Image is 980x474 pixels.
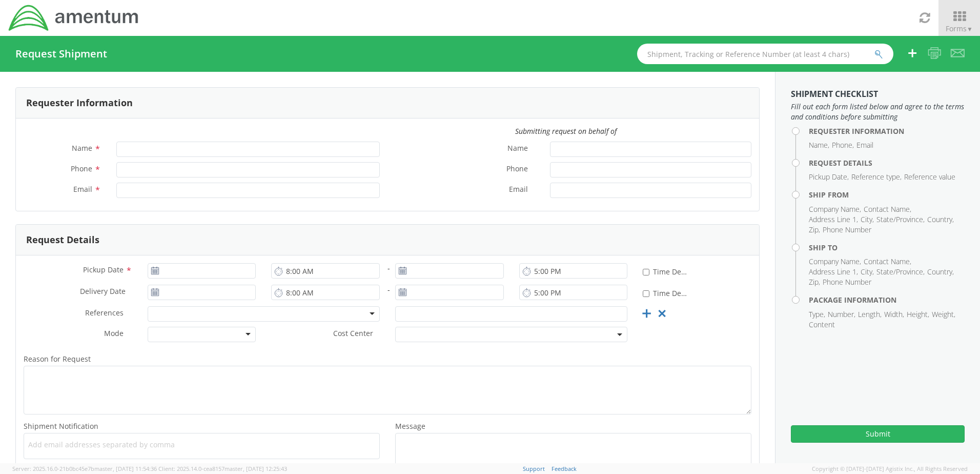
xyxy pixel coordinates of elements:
h4: Ship From [809,191,965,199]
input: Time Definite [643,290,649,297]
li: Zip [809,225,820,235]
button: Submit [791,425,965,443]
h4: Request Shipment [15,48,107,60]
li: State/Province [876,267,925,277]
span: Fill out each form listed below and agree to the terms and conditions before submitting [791,102,965,122]
span: Add email addresses separated by comma [28,440,375,450]
li: Email [856,140,873,150]
li: Number [828,309,855,320]
span: Name [72,143,92,153]
span: Cost Center [333,328,373,340]
span: Name [507,143,528,155]
li: State/Province [876,214,925,225]
span: Email [73,184,92,194]
h3: Requester Information [26,98,133,108]
li: City [861,214,874,225]
li: Pickup Date [809,172,849,182]
li: Content [809,320,835,330]
span: master, [DATE] 12:25:43 [224,465,287,472]
h3: Shipment Checklist [791,90,965,99]
span: Client: 2025.14.0-cea8157 [158,465,287,472]
h4: Request Details [809,159,965,167]
li: Country [927,214,954,225]
li: Reference type [851,172,902,182]
input: Time Definite [643,269,649,275]
span: Phone [506,164,528,175]
span: Mode [104,328,124,338]
span: Pickup Date [83,265,124,274]
label: Time Definite [643,265,689,277]
h4: Ship To [809,244,965,251]
li: Phone Number [823,277,871,287]
span: master, [DATE] 11:54:36 [94,465,157,472]
li: Reference value [904,172,955,182]
span: Email [509,184,528,196]
li: Name [809,140,829,150]
li: Zip [809,277,820,287]
li: Height [907,309,929,320]
li: Phone Number [823,225,871,235]
h4: Requester Information [809,127,965,135]
span: Forms [946,24,973,33]
a: Support [523,465,545,472]
span: ▼ [967,25,973,33]
input: Shipment, Tracking or Reference Number (at least 4 chars) [637,44,893,64]
span: Reason for Request [24,354,91,364]
span: Delivery Date [80,286,126,298]
img: dyn-intl-logo-049831509241104b2a82.png [8,4,140,32]
li: Address Line 1 [809,267,858,277]
li: Length [858,309,882,320]
h3: Request Details [26,235,99,245]
li: Company Name [809,256,861,267]
label: Time Definite [643,287,689,299]
li: Phone [832,140,854,150]
span: Server: 2025.16.0-21b0bc45e7b [12,465,157,472]
li: Width [884,309,904,320]
li: Country [927,267,954,277]
span: Shipment Notification [24,421,98,431]
span: Phone [71,164,92,173]
span: Message [395,421,425,431]
li: Company Name [809,204,861,214]
li: Contact Name [864,256,911,267]
h4: Package Information [809,296,965,304]
i: Submitting request on behalf of [515,126,617,136]
li: Contact Name [864,204,911,214]
li: Address Line 1 [809,214,858,225]
a: Feedback [552,465,577,472]
li: Type [809,309,825,320]
span: References [85,308,124,318]
li: City [861,267,874,277]
li: Weight [932,309,955,320]
span: Copyright © [DATE]-[DATE] Agistix Inc., All Rights Reserved [812,465,968,473]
